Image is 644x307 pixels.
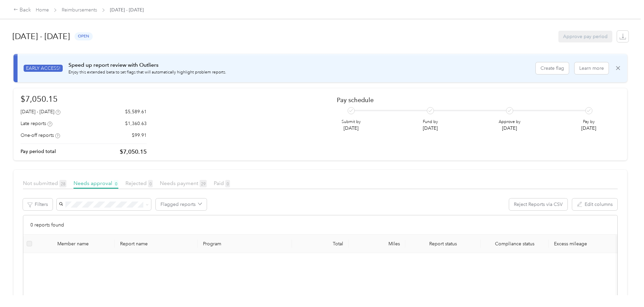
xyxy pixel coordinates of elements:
button: Create flag [536,62,569,74]
h1: [DATE] - [DATE] [12,28,70,44]
span: Needs approval [74,180,118,186]
span: 0 [225,180,230,187]
p: Speed up report review with Outliers [68,61,226,69]
th: Member name [35,235,115,253]
p: $7,050.15 [120,148,147,156]
span: 0 [148,180,153,187]
span: Rejected [125,180,153,186]
button: Filters [23,198,53,210]
span: [DATE] - [DATE] [110,6,144,13]
p: [DATE] [342,125,361,132]
p: Approve by [499,119,521,125]
button: Edit columns [572,198,617,210]
div: One-off reports [21,132,60,139]
span: EARLY ACCESS! [24,65,63,72]
button: Learn more [575,62,609,74]
p: [DATE] [499,125,521,132]
p: [DATE] [581,125,596,132]
span: open [75,32,93,40]
span: Not submitted [23,180,66,186]
span: Needs payment [160,180,207,186]
p: [DATE] [423,125,438,132]
p: $99.91 [132,132,147,139]
p: Excess mileage [554,241,612,247]
h1: $7,050.15 [21,93,147,105]
p: Fund by [423,119,438,125]
p: Submit by [342,119,361,125]
div: 0 reports found [23,215,617,235]
th: Program [198,235,292,253]
p: $5,589.61 [125,108,147,115]
a: Reimbursements [62,7,97,13]
div: Member name [57,241,109,247]
div: Miles [354,241,400,247]
span: 29 [200,180,207,187]
span: 28 [59,180,66,187]
p: Pay by [581,119,596,125]
span: Report status [411,241,475,247]
th: Report name [115,235,198,253]
p: Pay period total [21,148,56,155]
span: 0 [114,180,118,187]
span: Paid [214,180,230,186]
button: Flagged reports [156,198,207,210]
span: Compliance status [486,241,543,247]
div: [DATE] - [DATE] [21,108,60,115]
button: Reject Reports via CSV [509,198,567,210]
p: $1,360.63 [125,120,147,127]
h2: Pay schedule [337,96,608,103]
div: Total [297,241,343,247]
div: Back [13,6,31,14]
iframe: Everlance-gr Chat Button Frame [606,269,644,307]
p: Enjoy this extended beta to set flags that will automatically highlight problem reports. [68,69,226,75]
div: Late reports [21,120,52,127]
a: Home [36,7,49,13]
